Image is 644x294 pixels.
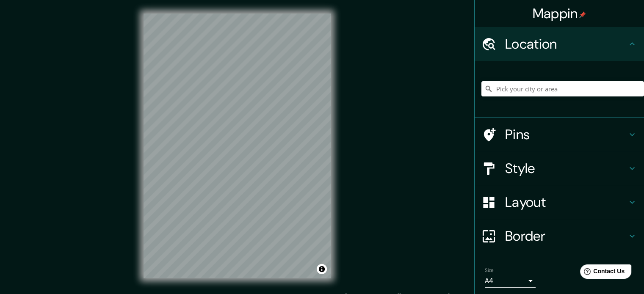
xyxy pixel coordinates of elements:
[475,219,644,253] div: Border
[505,194,627,211] h4: Layout
[579,11,586,18] img: pin-icon.png
[505,36,627,52] h4: Location
[505,160,627,177] h4: Style
[144,14,331,278] canvas: Map
[569,261,635,285] iframe: Help widget launcher
[505,126,627,143] h4: Pins
[481,81,644,96] input: Pick your city or area
[485,267,494,274] label: Size
[505,228,627,245] h4: Border
[475,185,644,219] div: Layout
[485,274,536,288] div: A4
[475,27,644,61] div: Location
[475,118,644,151] div: Pins
[475,151,644,185] div: Style
[317,264,327,274] button: Toggle attribution
[533,5,586,22] h4: Mappin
